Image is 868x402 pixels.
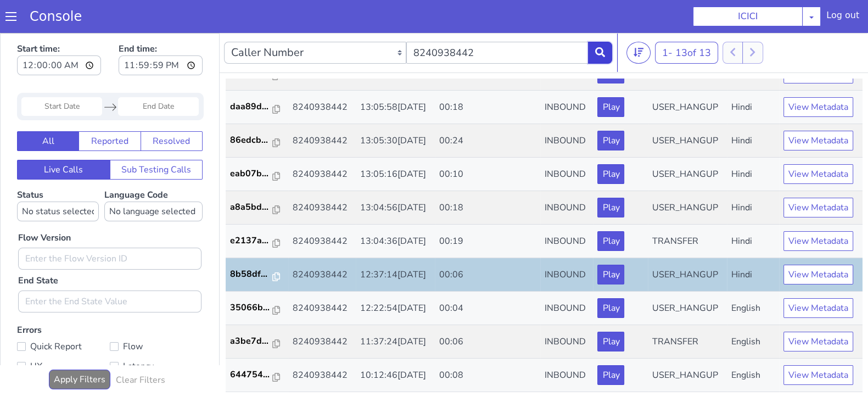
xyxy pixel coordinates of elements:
label: Latency [110,326,203,341]
p: a8a5bd... [230,168,273,181]
td: INBOUND [540,225,593,259]
button: Play [597,98,624,118]
a: 35066b... [230,268,284,281]
button: Play [597,232,624,252]
button: Play [597,198,624,218]
td: 00:08 [435,326,541,359]
td: English [727,292,779,326]
td: 12:22:54[DATE] [356,259,435,292]
p: daa89d... [230,67,273,80]
button: Play [597,64,624,84]
td: 13:05:58[DATE] [356,58,435,91]
span: 13 of 13 [675,13,711,26]
td: Hindi [727,158,779,192]
td: USER_HANGUP [648,259,727,292]
input: Enter the End State Value [18,258,201,280]
td: USER_HANGUP [648,158,727,192]
input: Start Date [21,64,102,83]
td: 8240938442 [288,225,356,259]
td: 10:12:46[DATE] [356,326,435,359]
td: INBOUND [540,292,593,326]
button: ICICI [693,7,803,26]
select: Language Code [104,169,203,188]
p: 86edcb... [230,101,273,114]
td: 12:37:14[DATE] [356,225,435,259]
td: 8240938442 [288,259,356,292]
td: 8240938442 [288,58,356,91]
a: 86edcb... [230,101,284,114]
label: Flow Version [18,198,71,211]
button: Play [597,332,624,352]
button: Live Calls [17,127,110,147]
td: 11:37:24[DATE] [356,292,435,326]
td: 8240938442 [288,158,356,192]
td: INBOUND [540,58,593,91]
td: 00:19 [435,192,541,225]
td: 00:18 [435,158,541,192]
td: INBOUND [540,158,593,192]
select: Status [17,169,99,188]
button: View Metadata [783,265,853,285]
td: USER_HANGUP [648,125,727,158]
button: View Metadata [783,98,853,118]
input: Enter the Caller Number [406,9,589,31]
td: 8240938442 [288,91,356,125]
label: Quick Report [17,306,110,321]
label: Status [17,156,99,188]
p: 8b58df... [230,235,273,248]
button: View Metadata [783,332,853,352]
td: Hindi [727,58,779,91]
td: Hindi [727,91,779,125]
p: a3be7d... [230,302,273,315]
td: 13:05:16[DATE] [356,125,435,158]
button: Sub Testing Calls [110,127,203,147]
p: e2137a... [230,201,273,214]
td: TRANSFER [648,292,727,326]
td: INBOUND [540,91,593,125]
a: a3be7d... [230,302,284,315]
a: e2137a... [230,201,284,214]
td: 13:04:36[DATE] [356,192,435,225]
a: 644754... [230,335,284,348]
button: Reported [79,98,141,118]
input: End Date [118,64,199,83]
td: 00:06 [435,225,541,259]
button: View Metadata [783,198,853,218]
button: Play [597,165,624,185]
td: 8240938442 [288,292,356,326]
label: End time: [119,6,203,46]
button: View Metadata [783,232,853,252]
a: Console [16,9,95,24]
td: USER_HANGUP [648,58,727,91]
label: Flow [110,306,203,321]
td: 8240938442 [288,192,356,225]
a: a8a5bd... [230,168,284,181]
td: Hindi [727,125,779,158]
button: View Metadata [783,64,853,84]
button: Resolved [141,98,203,118]
label: End State [18,241,58,254]
td: 8240938442 [288,125,356,158]
a: 8b58df... [230,235,284,248]
p: 35066b... [230,268,273,281]
input: Start time: [17,23,101,42]
button: Play [597,265,624,285]
td: English [727,259,779,292]
button: Apply Filters [49,337,110,356]
td: INBOUND [540,259,593,292]
td: 13:05:30[DATE] [356,91,435,125]
td: USER_HANGUP [648,91,727,125]
td: INBOUND [540,326,593,359]
td: TRANSFER [648,192,727,225]
a: eab07b... [230,134,284,147]
td: INBOUND [540,192,593,225]
td: Hindi [727,192,779,225]
td: USER_HANGUP [648,225,727,259]
p: 644754... [230,335,273,348]
td: USER_HANGUP [648,326,727,359]
label: UX [17,326,110,341]
td: INBOUND [540,125,593,158]
td: 00:24 [435,91,541,125]
button: Play [597,131,624,151]
td: 00:06 [435,292,541,326]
